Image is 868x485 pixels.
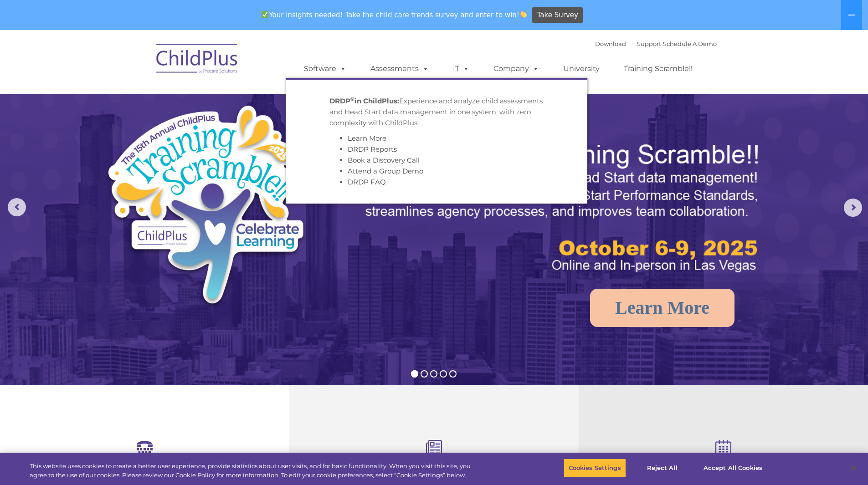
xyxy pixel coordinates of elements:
font: | [595,40,717,47]
img: ChildPlus by Procare Solutions [152,37,243,83]
a: Software [295,60,355,78]
a: Book a Discovery Call [348,156,420,164]
button: Close [843,458,863,478]
a: Support [637,40,661,47]
p: Experience and analyze child assessments and Head Start data management in one system, with zero ... [329,96,544,128]
button: Cookies Settings [564,459,626,478]
span: Your insights needed! Take the child care trends survey and enter to win! [258,6,531,24]
sup: © [350,96,354,102]
a: University [554,60,609,78]
a: Download [595,40,626,47]
a: IT [444,60,478,78]
button: Accept All Cookies [699,459,767,478]
a: Take Survey [532,7,583,23]
span: Take Survey [537,7,578,23]
a: Schedule A Demo [663,40,717,47]
a: Attend a Group Demo [348,167,423,175]
img: 👏 [520,11,527,18]
a: DRDP Reports [348,145,397,153]
a: DRDP FAQ [348,178,386,186]
a: Learn More [348,134,386,143]
div: This website uses cookies to create a better user experience, provide statistics about user visit... [30,462,478,480]
img: ✅ [262,11,268,18]
strong: DRDP in ChildPlus: [329,97,399,105]
span: Phone number [127,97,165,104]
a: Company [484,60,548,78]
a: Assessments [361,60,438,78]
button: Reject All [634,459,691,478]
span: Last name [127,60,154,67]
a: Learn More [590,289,734,327]
a: Training Scramble!! [615,60,702,78]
